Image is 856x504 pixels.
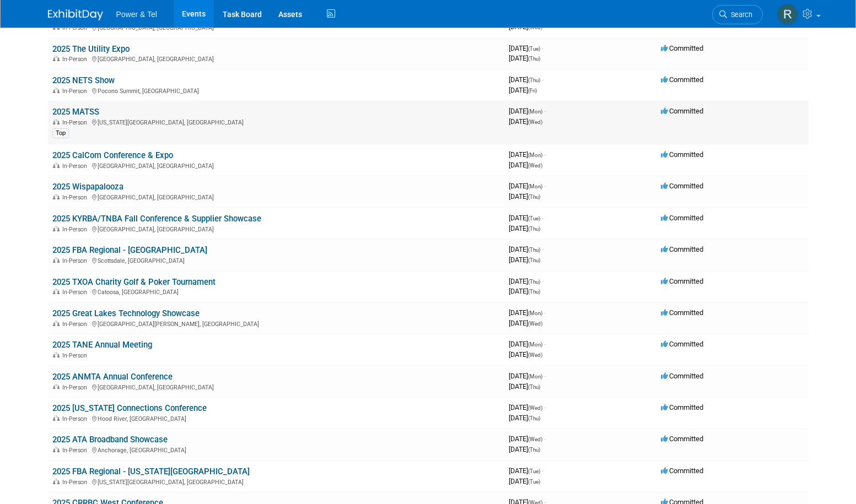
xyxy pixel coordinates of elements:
[509,150,546,159] span: [DATE]
[544,182,546,190] span: -
[661,150,703,159] span: Committed
[52,382,500,391] div: [GEOGRAPHIC_DATA], [GEOGRAPHIC_DATA]
[52,224,500,233] div: [GEOGRAPHIC_DATA], [GEOGRAPHIC_DATA]
[53,257,60,263] img: In-Person Event
[528,479,540,485] span: (Tue)
[544,308,546,317] span: -
[528,405,542,411] span: (Wed)
[509,44,543,52] span: [DATE]
[53,352,60,357] img: In-Person Event
[528,415,540,421] span: (Thu)
[53,289,60,294] img: In-Person Event
[53,56,60,61] img: In-Person Event
[52,107,99,117] a: 2025 MATSS
[52,445,500,454] div: Anchorage, [GEOGRAPHIC_DATA]
[777,4,798,25] img: Rafael Rangel
[62,384,90,391] span: In-Person
[509,224,540,232] span: [DATE]
[661,277,703,285] span: Committed
[542,44,543,52] span: -
[528,468,540,474] span: (Tue)
[52,403,207,413] a: 2025 [US_STATE] Connections Conference
[528,56,540,62] span: (Thu)
[52,192,500,201] div: [GEOGRAPHIC_DATA], [GEOGRAPHIC_DATA]
[52,308,200,318] a: 2025 Great Lakes Technology Showcase
[661,245,703,253] span: Committed
[509,54,540,62] span: [DATE]
[528,46,540,52] span: (Tue)
[528,289,540,295] span: (Thu)
[509,75,543,84] span: [DATE]
[509,445,540,453] span: [DATE]
[661,44,703,52] span: Committed
[509,382,540,391] span: [DATE]
[52,161,500,170] div: [GEOGRAPHIC_DATA], [GEOGRAPHIC_DATA]
[528,342,542,348] span: (Mon)
[528,194,540,200] span: (Thu)
[528,162,542,169] span: (Wed)
[528,321,542,327] span: (Wed)
[712,5,763,24] a: Search
[62,479,90,486] span: In-Person
[52,54,500,63] div: [GEOGRAPHIC_DATA], [GEOGRAPHIC_DATA]
[661,182,703,190] span: Committed
[52,372,173,382] a: 2025 ANMTA Annual Conference
[52,182,123,192] a: 2025 Wispapalooza
[542,75,543,84] span: -
[509,192,540,200] span: [DATE]
[509,467,543,475] span: [DATE]
[62,162,90,170] span: In-Person
[727,10,752,19] span: Search
[544,372,546,380] span: -
[53,162,60,168] img: In-Person Event
[509,107,546,115] span: [DATE]
[62,447,90,454] span: In-Person
[62,321,90,328] span: In-Person
[53,447,60,452] img: In-Person Event
[661,308,703,317] span: Committed
[52,467,250,476] a: 2025 FBA Regional - [US_STATE][GEOGRAPHIC_DATA]
[52,319,500,328] div: [GEOGRAPHIC_DATA][PERSON_NAME], [GEOGRAPHIC_DATA]
[509,414,540,422] span: [DATE]
[53,88,60,93] img: In-Person Event
[542,467,543,475] span: -
[52,117,500,126] div: [US_STATE][GEOGRAPHIC_DATA], [GEOGRAPHIC_DATA]
[62,257,90,264] span: In-Person
[62,415,90,422] span: In-Person
[52,340,152,350] a: 2025 TANE Annual Meeting
[116,10,157,19] span: Power & Tel
[528,152,542,158] span: (Mon)
[661,467,703,475] span: Committed
[62,88,90,95] span: In-Person
[528,77,540,83] span: (Thu)
[661,107,703,115] span: Committed
[509,477,540,485] span: [DATE]
[542,214,543,222] span: -
[53,384,60,389] img: In-Person Event
[544,340,546,348] span: -
[509,350,542,359] span: [DATE]
[528,436,542,442] span: (Wed)
[62,194,90,201] span: In-Person
[62,289,90,296] span: In-Person
[52,256,500,264] div: Scottsdale, [GEOGRAPHIC_DATA]
[544,403,546,411] span: -
[52,128,69,138] div: Top
[52,277,216,287] a: 2025 TXOA Charity Golf & Poker Tournament
[528,373,542,380] span: (Mon)
[53,119,60,124] img: In-Person Event
[509,435,546,443] span: [DATE]
[661,403,703,411] span: Committed
[509,256,540,264] span: [DATE]
[542,277,543,285] span: -
[53,321,60,326] img: In-Person Event
[528,226,540,232] span: (Thu)
[528,384,540,390] span: (Thu)
[544,435,546,443] span: -
[509,182,546,190] span: [DATE]
[509,319,542,327] span: [DATE]
[62,119,90,126] span: In-Person
[528,215,540,221] span: (Tue)
[528,109,542,115] span: (Mon)
[661,435,703,443] span: Committed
